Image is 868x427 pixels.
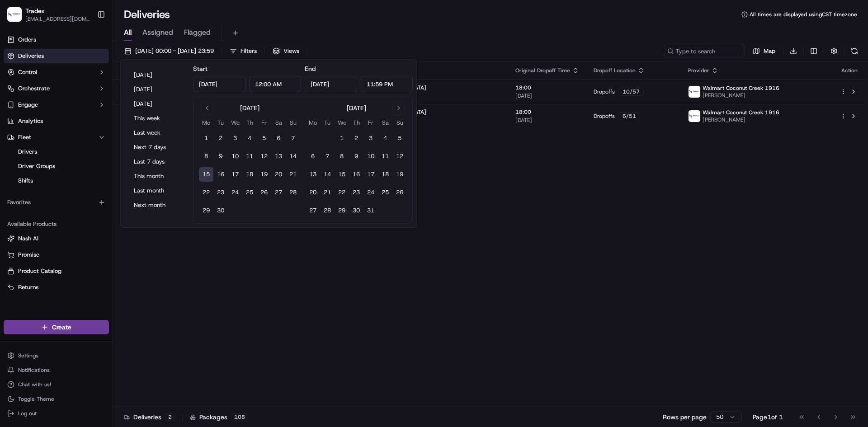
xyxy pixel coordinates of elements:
th: Thursday [349,118,363,127]
button: 12 [257,149,271,164]
button: 1 [199,131,213,145]
span: Product Catalog [18,267,61,275]
button: 10 [363,149,378,164]
button: 27 [306,203,320,218]
button: 17 [228,167,242,182]
button: 4 [242,131,257,145]
button: Tradex [25,6,45,15]
span: Settings [18,352,38,359]
button: Last week [130,127,184,139]
span: All times are displayed using CST timezone [750,11,857,18]
button: 15 [199,167,213,182]
button: Start new chat [154,89,165,100]
span: Fleet [18,133,31,141]
a: Product Catalog [7,267,105,275]
button: Returns [4,280,109,295]
button: 25 [242,185,257,200]
a: Analytics [4,114,109,128]
label: Start [193,65,208,73]
button: Next month [130,199,184,211]
button: 20 [306,185,320,200]
span: [EMAIL_ADDRESS][DOMAIN_NAME] [25,15,90,23]
span: Filters [241,47,257,55]
span: Orchestrate [18,84,50,93]
a: Nash AI [7,235,105,243]
button: 17 [363,167,378,182]
input: Time [361,76,413,92]
div: Available Products [4,217,109,231]
div: Page 1 of 1 [753,413,783,422]
button: Map [749,45,779,57]
button: 21 [286,167,300,182]
button: 22 [199,185,213,200]
button: This month [130,170,184,183]
input: Date [305,76,357,92]
span: Provider [688,67,709,74]
button: [DATE] [130,69,184,81]
button: 7 [286,131,300,145]
a: 📗Knowledge Base [5,127,73,144]
button: 5 [392,131,407,145]
span: Pylon [90,153,109,160]
button: 29 [199,203,213,218]
p: Rows per page [663,413,707,422]
label: End [305,65,316,73]
button: Next 7 days [130,141,184,154]
button: 19 [392,167,407,182]
button: 6 [271,131,286,145]
button: Toggle Theme [4,393,109,405]
a: Drivers [14,145,98,158]
th: Saturday [271,118,286,127]
th: Sunday [392,118,407,127]
button: 22 [335,185,349,200]
button: Log out [4,407,109,420]
th: Friday [257,118,271,127]
span: Orders [18,36,36,44]
span: [PERSON_NAME] [703,92,779,99]
input: Date [193,76,245,92]
span: Dropoff Location [594,67,636,74]
span: Deliveries [18,52,44,60]
div: Start new chat [31,86,148,95]
th: Monday [199,118,213,127]
img: Nash [9,9,27,27]
a: Promise [7,251,105,259]
button: 20 [271,167,286,182]
div: Deliveries [124,413,175,422]
button: Control [4,65,109,80]
span: Control [18,68,37,76]
span: Walmart Coconut Creek 1916 [703,84,779,92]
p: Welcome 👋 [9,36,165,51]
span: Driver Groups [18,162,55,170]
div: 📗 [9,132,16,139]
button: 18 [242,167,257,182]
button: 5 [257,131,271,145]
button: 10 [228,149,242,164]
button: 13 [271,149,286,164]
th: Sunday [286,118,300,127]
a: Driver Groups [14,160,98,173]
div: Action [840,67,859,74]
a: Deliveries [4,49,109,63]
button: 1 [335,131,349,145]
button: This week [130,112,184,125]
span: Dropoffs [594,113,615,120]
button: 14 [320,167,335,182]
button: Views [269,45,303,57]
span: Returns [18,283,38,291]
button: 26 [392,185,407,200]
span: Map [764,47,775,55]
span: Drivers [18,148,37,156]
button: 23 [349,185,363,200]
span: Views [283,47,299,55]
button: 8 [335,149,349,164]
button: 28 [320,203,335,218]
button: Settings [4,349,109,362]
button: Last month [130,184,184,197]
button: [DATE] [130,83,184,96]
button: Refresh [848,45,861,57]
div: 10 / 57 [618,88,644,96]
span: Flagged [184,27,211,38]
span: Engage [18,101,38,109]
button: 30 [213,203,228,218]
